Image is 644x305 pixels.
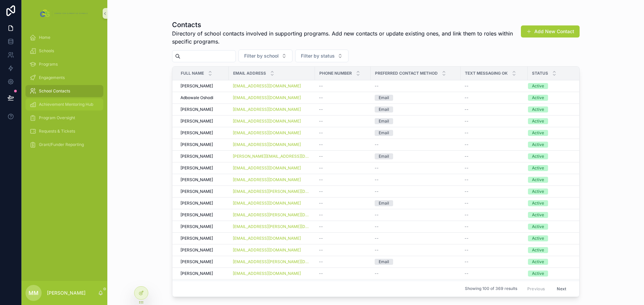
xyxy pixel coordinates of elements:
a: -- [465,107,524,112]
span: MM [29,289,39,297]
a: Adbowale Oshodi [180,95,225,100]
span: [PERSON_NAME] [180,212,213,218]
a: [EMAIL_ADDRESS][DOMAIN_NAME] [233,119,301,124]
a: [PERSON_NAME] [180,130,225,136]
div: Active [532,247,544,253]
span: Grant/Funder Reporting [39,142,84,147]
a: [EMAIL_ADDRESS][DOMAIN_NAME] [233,165,311,171]
span: -- [375,236,379,241]
a: Active [528,259,576,265]
a: [EMAIL_ADDRESS][DOMAIN_NAME] [233,165,301,171]
span: [PERSON_NAME] [180,165,213,171]
div: Email [379,259,389,265]
a: Email [375,130,457,136]
span: Home [39,35,50,40]
span: Program Oversight [39,115,75,121]
a: [PERSON_NAME] [180,142,225,147]
a: [EMAIL_ADDRESS][DOMAIN_NAME] [233,177,301,182]
a: [PERSON_NAME][EMAIL_ADDRESS][DOMAIN_NAME] [233,154,311,159]
a: -- [319,236,367,241]
span: -- [375,177,379,182]
span: -- [465,107,469,112]
span: Preferred Contact Method [375,71,438,76]
a: -- [375,247,457,253]
a: -- [465,189,524,194]
a: -- [319,154,367,159]
a: -- [465,236,524,241]
span: [PERSON_NAME] [180,247,213,253]
a: -- [465,165,524,171]
span: Achievement Mentoring Hub [39,102,93,107]
span: Status [532,71,548,76]
span: -- [465,201,469,206]
img: App logo [39,8,90,19]
span: -- [465,130,469,136]
div: Active [532,95,544,101]
span: -- [465,236,469,241]
div: Active [532,271,544,277]
button: Select Button [295,50,348,62]
span: -- [319,247,323,253]
a: Active [528,271,576,277]
a: [EMAIL_ADDRESS][DOMAIN_NAME] [233,236,311,241]
span: Filter by status [301,53,335,59]
span: [PERSON_NAME] [180,259,213,264]
div: Email [379,95,389,101]
div: Active [532,106,544,112]
a: [EMAIL_ADDRESS][DOMAIN_NAME] [233,95,301,100]
a: Active [528,118,576,124]
a: -- [319,130,367,136]
a: -- [465,247,524,253]
a: -- [375,236,457,241]
span: -- [465,154,469,159]
a: Achievement Mentoring Hub [25,98,103,110]
a: -- [375,177,457,182]
a: -- [465,95,524,100]
div: Active [532,188,544,195]
a: -- [375,142,457,147]
div: Email [379,118,389,124]
span: -- [465,189,469,194]
a: [EMAIL_ADDRESS][DOMAIN_NAME] [233,107,311,112]
a: [PERSON_NAME] [180,259,225,264]
a: -- [465,119,524,124]
span: -- [375,83,379,89]
a: [EMAIL_ADDRESS][DOMAIN_NAME] [233,107,301,112]
div: Email [379,106,389,112]
a: Active [528,165,576,171]
span: -- [465,83,469,89]
button: Add New Contact [521,25,580,37]
a: [EMAIL_ADDRESS][DOMAIN_NAME] [233,130,311,136]
span: [PERSON_NAME] [180,130,213,136]
a: Active [528,212,576,218]
div: Active [532,200,544,206]
a: [EMAIL_ADDRESS][DOMAIN_NAME] [233,119,311,124]
div: Active [532,235,544,241]
a: -- [465,271,524,276]
div: scrollable content [21,27,107,159]
span: Directory of school contacts involved in supporting programs. Add new contacts or update existing... [172,29,522,46]
span: -- [375,224,379,229]
span: Full Name [181,71,204,76]
span: -- [319,271,323,276]
span: Showing 100 of 369 results [465,286,517,292]
a: -- [319,271,367,276]
a: [EMAIL_ADDRESS][PERSON_NAME][DOMAIN_NAME] [233,189,311,194]
a: -- [319,107,367,112]
span: -- [319,177,323,182]
div: Active [532,130,544,136]
span: -- [319,236,323,241]
a: -- [319,165,367,171]
span: -- [319,259,323,264]
a: -- [465,177,524,182]
span: Filter by school [244,53,279,59]
a: Email [375,259,457,265]
span: [PERSON_NAME] [180,201,213,206]
span: School Contacts [39,88,70,94]
a: Active [528,200,576,206]
span: [PERSON_NAME] [180,154,213,159]
a: Requests & Tickets [25,125,103,137]
a: [PERSON_NAME] [180,119,225,124]
a: Email [375,95,457,101]
span: -- [319,154,323,159]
